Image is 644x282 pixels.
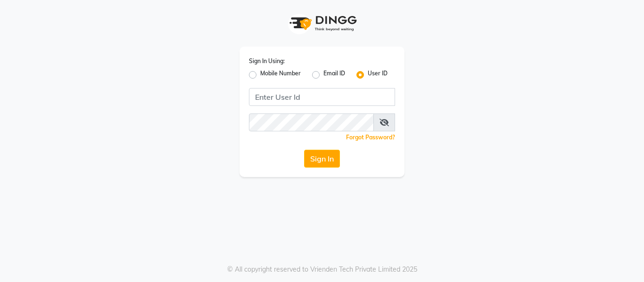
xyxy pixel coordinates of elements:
[304,150,340,168] button: Sign In
[323,69,345,81] label: Email ID
[249,57,285,65] label: Sign In Using:
[368,69,388,81] label: User ID
[378,91,389,103] keeper-lock: Open Keeper Popup
[249,113,374,131] input: Username
[260,69,301,81] label: Mobile Number
[284,9,360,37] img: logo1.svg
[249,88,395,106] input: Username
[346,134,395,141] a: Forgot Password?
